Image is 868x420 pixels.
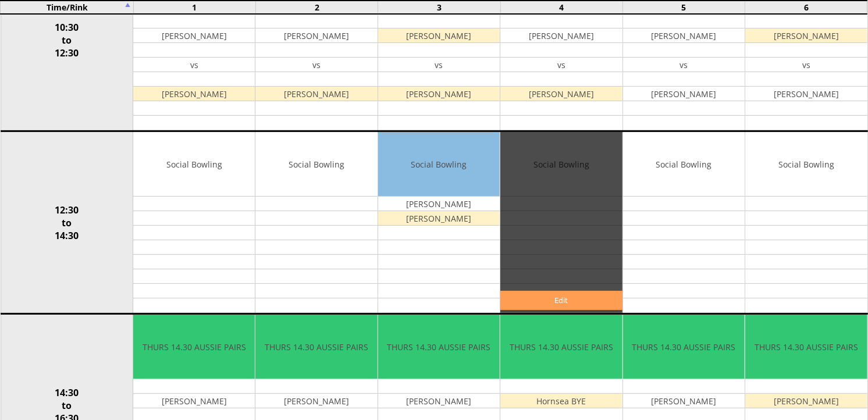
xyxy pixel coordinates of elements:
[378,87,500,101] td: [PERSON_NAME]
[623,29,745,43] td: [PERSON_NAME]
[133,315,255,379] td: THURS 14.30 AUSSIE PAIRS
[133,394,255,408] td: [PERSON_NAME]
[745,132,867,197] td: Social Bowling
[378,1,500,14] td: 3
[745,29,867,43] td: [PERSON_NAME]
[500,58,622,72] td: vs
[745,394,867,408] td: [PERSON_NAME]
[500,394,622,408] td: Hornsea BYE
[1,1,133,14] td: Time/Rink
[255,58,377,72] td: vs
[623,315,745,379] td: THURS 14.30 AUSSIE PAIRS
[623,132,745,197] td: Social Bowling
[623,58,745,72] td: vs
[500,1,622,14] td: 4
[255,29,377,43] td: [PERSON_NAME]
[1,131,133,314] td: 12:30 to 14:30
[745,58,867,72] td: vs
[623,87,745,101] td: [PERSON_NAME]
[133,58,255,72] td: vs
[378,211,500,226] td: [PERSON_NAME]
[623,394,745,408] td: [PERSON_NAME]
[378,29,500,43] td: [PERSON_NAME]
[133,1,255,14] td: 1
[378,132,500,197] td: Social Bowling
[745,87,867,101] td: [PERSON_NAME]
[500,87,622,101] td: [PERSON_NAME]
[256,1,378,14] td: 2
[378,197,500,211] td: [PERSON_NAME]
[745,1,867,14] td: 6
[745,315,867,379] td: THURS 14.30 AUSSIE PAIRS
[378,315,500,379] td: THURS 14.30 AUSSIE PAIRS
[133,87,255,101] td: [PERSON_NAME]
[622,1,745,14] td: 5
[255,87,377,101] td: [PERSON_NAME]
[255,394,377,408] td: [PERSON_NAME]
[378,58,500,72] td: vs
[378,394,500,408] td: [PERSON_NAME]
[500,315,622,379] td: THURS 14.30 AUSSIE PAIRS
[500,29,622,43] td: [PERSON_NAME]
[255,132,377,197] td: Social Bowling
[500,291,622,310] a: Edit
[133,29,255,43] td: [PERSON_NAME]
[133,132,255,197] td: Social Bowling
[255,315,377,379] td: THURS 14.30 AUSSIE PAIRS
